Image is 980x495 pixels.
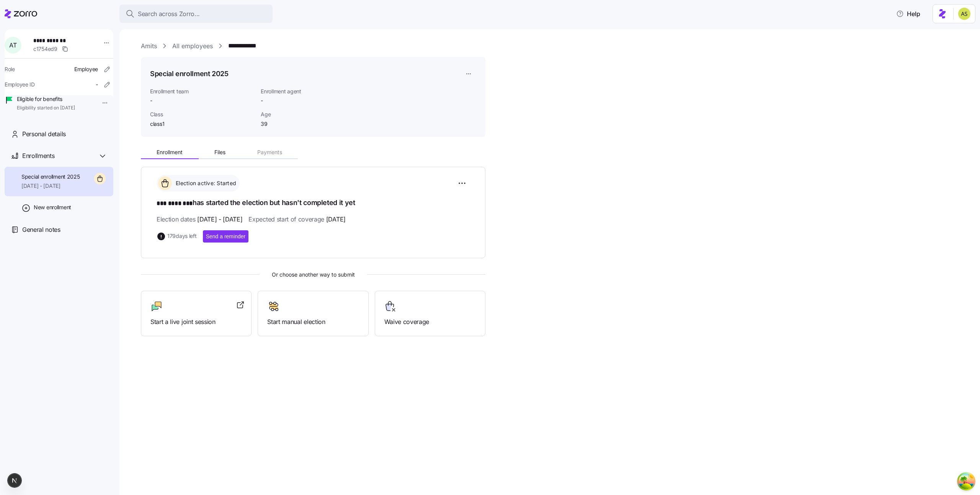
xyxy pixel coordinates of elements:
span: Payments [257,150,282,155]
span: Send a reminder [206,233,246,240]
button: Open Tanstack query devtools [959,474,974,489]
span: A T [9,42,16,48]
button: Send a reminder [203,230,249,243]
span: 39 [261,120,338,128]
h1: Special enrollment 2025 [150,69,229,78]
span: [DATE] [326,215,346,224]
span: Start a live joint session [150,317,242,327]
img: 2a591ca43c48773f1b6ab43d7a2c8ce9 [958,8,970,20]
span: Age [261,111,338,118]
a: Amits [141,41,157,51]
span: Waive coverage [384,317,476,327]
span: Expected start of coverage [248,215,345,224]
span: [DATE] - [DATE] [21,182,80,190]
span: Eligible for benefits [17,95,75,103]
span: Enrollment [157,150,183,155]
span: 179 days left [167,232,197,240]
span: Search across Zorro... [138,9,200,19]
button: Help [890,6,926,21]
span: - [150,97,255,104]
span: Or choose another way to submit [141,270,485,279]
span: Enrollment agent [261,88,338,95]
span: Class [150,111,255,118]
span: Employee [74,65,98,73]
span: General notes [22,225,60,234]
span: Help [896,9,920,18]
span: Role [5,65,15,73]
span: Personal details [22,129,66,139]
span: class1 [150,120,255,128]
span: - [96,81,98,88]
span: Employee ID [5,81,35,88]
span: - [261,97,263,104]
span: New enrollment [34,204,71,211]
a: All employees [172,41,213,51]
span: [DATE] - [DATE] [197,215,242,224]
span: Election active: Started [173,179,236,187]
button: Search across Zorro... [119,5,273,23]
span: Election dates [157,215,242,224]
span: Files [214,150,225,155]
span: Enrollments [22,151,54,161]
span: Enrollment team [150,88,255,95]
span: Start manual election [267,317,359,327]
span: Special enrollment 2025 [21,173,80,181]
span: c1754ed9 [33,45,57,53]
h1: has started the election but hasn't completed it yet [157,198,470,208]
span: Eligibility started on [DATE] [17,105,75,111]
